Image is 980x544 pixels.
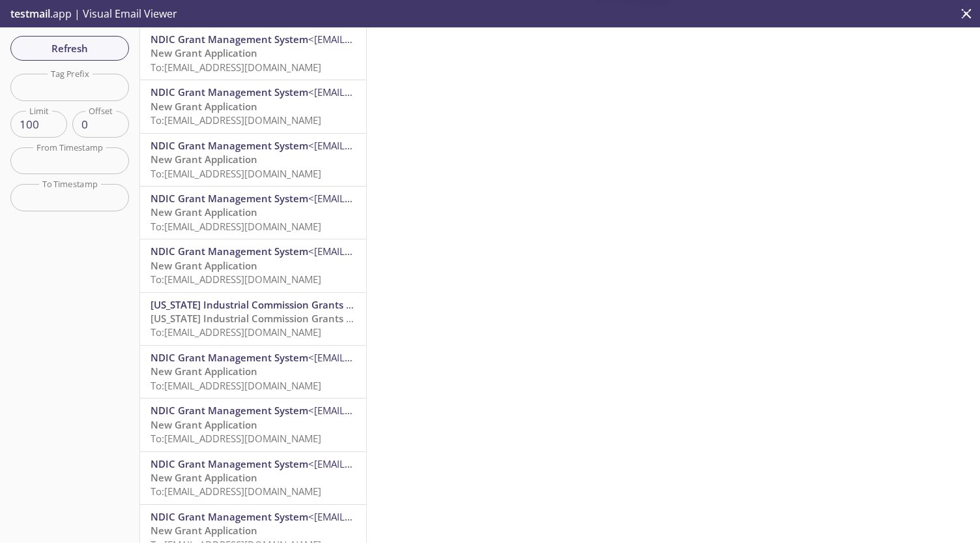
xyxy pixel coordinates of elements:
span: NDIC Grant Management System [151,33,308,46]
div: NDIC Grant Management System<[EMAIL_ADDRESS][DOMAIN_NAME]>New Grant ApplicationTo:[EMAIL_ADDRESS]... [140,452,366,504]
span: <[EMAIL_ADDRESS][DOMAIN_NAME]> [308,510,477,523]
span: <[EMAIL_ADDRESS][DOMAIN_NAME]> [308,245,477,258]
span: New Grant Application [151,471,257,484]
span: <[EMAIL_ADDRESS][DOMAIN_NAME]> [308,33,477,46]
span: To: [EMAIL_ADDRESS][DOMAIN_NAME] [151,432,321,445]
span: New Grant Application [151,153,257,166]
div: NDIC Grant Management System<[EMAIL_ADDRESS][DOMAIN_NAME]>New Grant ApplicationTo:[EMAIL_ADDRESS]... [140,346,366,398]
span: NDIC Grant Management System [151,85,308,98]
span: NDIC Grant Management System [151,510,308,523]
span: <[EMAIL_ADDRESS][DOMAIN_NAME]> [308,85,477,98]
div: NDIC Grant Management System<[EMAIL_ADDRESS][DOMAIN_NAME]>New Grant ApplicationTo:[EMAIL_ADDRESS]... [140,80,366,132]
span: testmail [10,7,50,21]
span: NDIC Grant Management System [151,457,308,470]
div: NDIC Grant Management System<[EMAIL_ADDRESS][DOMAIN_NAME]>New Grant ApplicationTo:[EMAIL_ADDRESS]... [140,399,366,451]
div: NDIC Grant Management System<[EMAIL_ADDRESS][DOMAIN_NAME]>New Grant ApplicationTo:[EMAIL_ADDRESS]... [140,239,366,292]
span: To: [EMAIL_ADDRESS][DOMAIN_NAME] [151,325,321,339]
span: <[EMAIL_ADDRESS][DOMAIN_NAME]> [308,457,477,470]
span: <[EMAIL_ADDRESS][DOMAIN_NAME]> [308,351,477,364]
span: New Grant Application [151,100,257,113]
span: <[EMAIL_ADDRESS][DOMAIN_NAME]> [308,139,477,152]
span: NDIC Grant Management System [151,139,308,152]
div: [US_STATE] Industrial Commission Grants Management System[US_STATE] Industrial Commission Grants ... [140,293,366,345]
div: NDIC Grant Management System<[EMAIL_ADDRESS][DOMAIN_NAME]>New Grant ApplicationTo:[EMAIL_ADDRESS]... [140,27,366,80]
span: NDIC Grant Management System [151,404,308,417]
span: New Grant Application [151,418,257,431]
span: To: [EMAIL_ADDRESS][DOMAIN_NAME] [151,379,321,392]
div: NDIC Grant Management System<[EMAIL_ADDRESS][DOMAIN_NAME]>New Grant ApplicationTo:[EMAIL_ADDRESS]... [140,134,366,186]
span: New Grant Application [151,524,257,537]
button: Refresh [10,36,129,61]
span: To: [EMAIL_ADDRESS][DOMAIN_NAME] [151,273,321,286]
span: New Grant Application [151,365,257,378]
span: To: [EMAIL_ADDRESS][DOMAIN_NAME] [151,220,321,233]
span: <[EMAIL_ADDRESS][DOMAIN_NAME]> [308,192,477,205]
div: NDIC Grant Management System<[EMAIL_ADDRESS][DOMAIN_NAME]>New Grant ApplicationTo:[EMAIL_ADDRESS]... [140,187,366,239]
span: Refresh [21,40,119,57]
span: New Grant Application [151,46,257,59]
span: To: [EMAIL_ADDRESS][DOMAIN_NAME] [151,167,321,180]
span: [US_STATE] Industrial Commission Grants Management System [151,298,446,311]
span: [US_STATE] Industrial Commission Grants Management System Password Change [151,312,532,325]
span: To: [EMAIL_ADDRESS][DOMAIN_NAME] [151,113,321,127]
span: NDIC Grant Management System [151,245,308,258]
span: New Grant Application [151,259,257,272]
span: NDIC Grant Management System [151,351,308,364]
span: To: [EMAIL_ADDRESS][DOMAIN_NAME] [151,61,321,74]
span: New Grant Application [151,205,257,219]
span: NDIC Grant Management System [151,192,308,205]
span: <[EMAIL_ADDRESS][DOMAIN_NAME]> [308,404,477,417]
span: To: [EMAIL_ADDRESS][DOMAIN_NAME] [151,485,321,498]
